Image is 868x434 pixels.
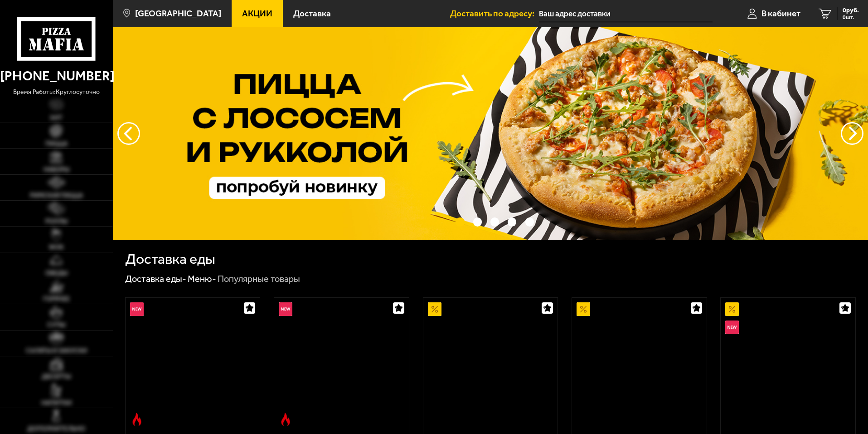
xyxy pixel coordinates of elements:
[843,15,859,20] span: 0 шт.
[274,298,409,430] a: НовинкаОстрое блюдоРимская с мясным ассорти
[47,322,65,328] span: Супы
[117,122,140,145] button: следующий
[50,115,63,121] span: Хит
[135,9,221,18] span: [GEOGRAPHIC_DATA]
[473,217,482,226] button: точки переключения
[126,298,260,430] a: НовинкаОстрое блюдоРимская с креветками
[242,9,272,18] span: Акции
[125,252,215,266] h1: Доставка еды
[761,9,800,18] span: В кабинет
[450,9,539,18] span: Доставить по адресу:
[508,217,516,226] button: точки переключения
[293,9,331,18] span: Доставка
[27,426,85,432] span: Дополнительно
[42,374,71,380] span: Десерты
[577,302,590,316] img: Акционный
[843,7,859,14] span: 0 руб.
[423,298,558,430] a: АкционныйАль-Шам 25 см (тонкое тесто)
[279,413,292,426] img: Острое блюдо
[45,270,68,276] span: Обеды
[26,348,87,354] span: Салаты и закуски
[130,413,144,426] img: Острое блюдо
[428,302,441,316] img: Акционный
[43,296,70,302] span: Горячее
[841,122,863,145] button: предыдущий
[41,400,72,406] span: Напитки
[130,302,144,316] img: Новинка
[45,218,68,225] span: Роллы
[456,217,464,226] button: точки переключения
[188,273,216,284] a: Меню-
[725,302,739,316] img: Акционный
[30,192,83,199] span: Римская пицца
[525,217,534,226] button: точки переключения
[279,302,292,316] img: Новинка
[218,273,300,285] div: Популярные товары
[572,298,707,430] a: АкционныйПепперони 25 см (толстое с сыром)
[44,167,69,173] span: Наборы
[721,298,855,430] a: АкционныйНовинкаВсё включено
[539,5,713,22] input: Ваш адрес доставки
[490,217,499,226] button: точки переключения
[125,273,186,284] a: Доставка еды-
[45,141,68,147] span: Пицца
[49,244,64,251] span: WOK
[725,321,739,334] img: Новинка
